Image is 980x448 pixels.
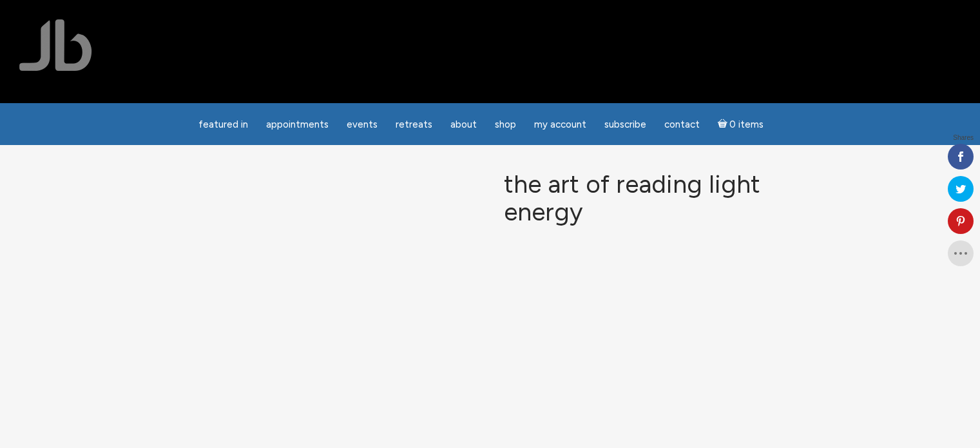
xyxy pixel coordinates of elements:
[604,119,646,130] span: Subscribe
[396,119,432,130] span: Retreats
[953,135,974,141] span: Shares
[198,119,248,130] span: featured in
[347,119,378,130] span: Events
[729,120,764,130] span: 0 items
[597,112,654,137] a: Subscribe
[718,119,730,130] i: Cart
[266,119,329,130] span: Appointments
[258,112,336,137] a: Appointments
[495,119,516,130] span: Shop
[657,112,707,137] a: Contact
[664,119,700,130] span: Contact
[19,19,92,71] img: Jamie Butler. The Everyday Medium
[710,111,772,137] a: Cart0 items
[450,119,477,130] span: About
[339,112,385,137] a: Events
[487,112,524,137] a: Shop
[526,112,594,137] a: My Account
[191,112,256,137] a: featured in
[504,171,838,226] h1: The Art of Reading Light Energy
[534,119,586,130] span: My Account
[388,112,440,137] a: Retreats
[443,112,485,137] a: About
